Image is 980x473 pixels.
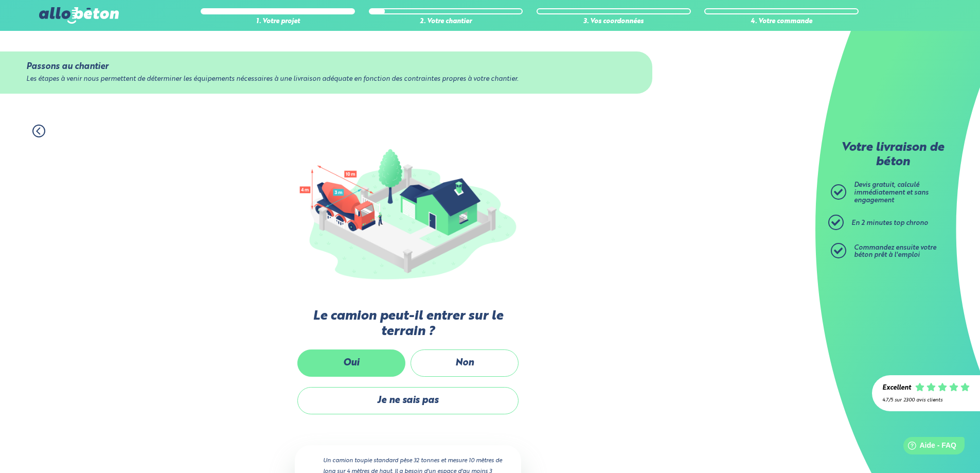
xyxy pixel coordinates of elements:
label: Oui [297,349,405,377]
p: Votre livraison de béton [833,141,952,169]
span: Devis gratuit, calculé immédiatement et sans engagement [854,182,929,203]
div: Les étapes à venir nous permettent de déterminer les équipements nécessaires à une livraison adéq... [26,76,627,83]
span: Commandez ensuite votre béton prêt à l'emploi [854,244,936,259]
label: Non [411,349,519,377]
iframe: Help widget launcher [888,433,969,462]
img: allobéton [39,7,118,24]
div: 4. Votre commande [704,18,859,26]
label: Je ne sais pas [297,387,519,414]
div: 2. Votre chantier [369,18,523,26]
div: Passons au chantier [26,62,627,72]
div: Excellent [882,384,911,392]
span: En 2 minutes top chrono [851,220,928,226]
div: 1. Votre projet [201,18,355,26]
label: Le camion peut-il entrer sur le terrain ? [295,309,521,339]
div: 4.7/5 sur 2300 avis clients [882,397,970,403]
div: 3. Vos coordonnées [537,18,691,26]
